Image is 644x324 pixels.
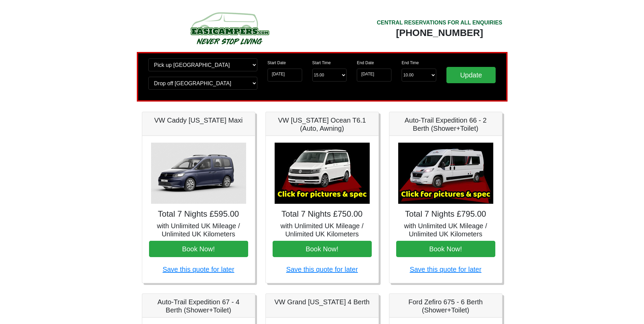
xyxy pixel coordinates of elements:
[149,209,248,219] h4: Total 7 Nights £595.00
[268,60,286,66] label: Start Date
[165,10,294,47] img: campers-checkout-logo.png
[396,209,495,219] h4: Total 7 Nights £795.00
[273,298,372,306] h5: VW Grand [US_STATE] 4 Berth
[273,116,372,132] h5: VW [US_STATE] Ocean T6.1 (Auto, Awning)
[377,27,502,39] div: [PHONE_NUMBER]
[286,266,358,273] a: Save this quote for later
[402,60,419,66] label: End Time
[312,60,331,66] label: Start Time
[446,67,496,83] input: Update
[149,116,248,124] h5: VW Caddy [US_STATE] Maxi
[149,298,248,314] h5: Auto-Trail Expedition 67 - 4 Berth (Shower+Toilet)
[268,69,302,82] input: Start Date
[151,143,246,204] img: VW Caddy California Maxi
[396,222,495,238] h5: with Unlimited UK Mileage / Unlimited UK Kilometers
[149,241,248,257] button: Book Now!
[396,298,495,314] h5: Ford Zefiro 675 - 6 Berth (Shower+Toilet)
[398,143,493,204] img: Auto-Trail Expedition 66 - 2 Berth (Shower+Toilet)
[377,19,502,27] div: CENTRAL RESERVATIONS FOR ALL ENQUIRIES
[396,241,495,257] button: Book Now!
[357,60,374,66] label: End Date
[149,222,248,238] h5: with Unlimited UK Mileage / Unlimited UK Kilometers
[163,266,234,273] a: Save this quote for later
[357,69,391,82] input: Return Date
[273,222,372,238] h5: with Unlimited UK Mileage / Unlimited UK Kilometers
[396,116,495,132] h5: Auto-Trail Expedition 66 - 2 Berth (Shower+Toilet)
[273,209,372,219] h4: Total 7 Nights £750.00
[275,143,370,204] img: VW California Ocean T6.1 (Auto, Awning)
[273,241,372,257] button: Book Now!
[410,266,481,273] a: Save this quote for later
